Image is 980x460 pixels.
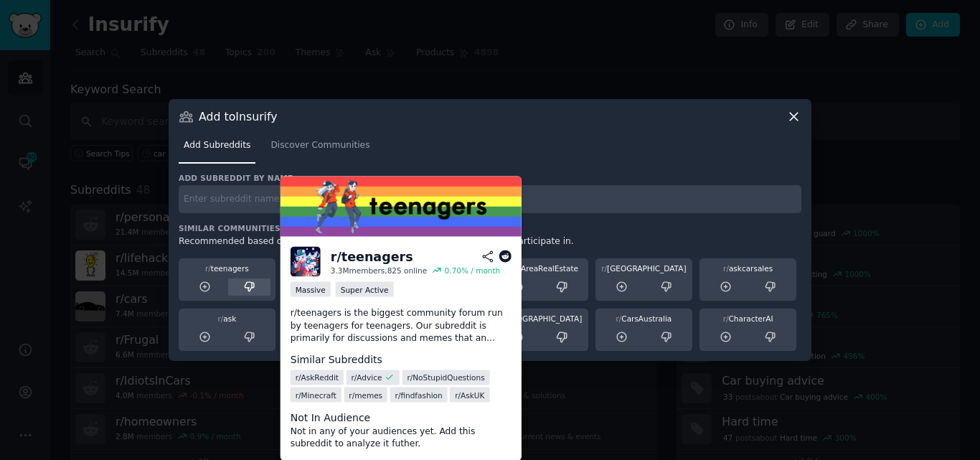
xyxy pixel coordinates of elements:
[179,185,801,213] input: Enter subreddit name and press enter
[705,263,791,273] div: askcarsales
[199,109,278,124] h3: Add to Insurify
[352,372,382,382] span: r/ Advice
[723,314,729,323] span: r/
[265,134,374,164] a: Discover Communities
[455,390,484,400] span: r/ AskUK
[616,314,621,323] span: r/
[205,264,211,273] span: r/
[349,390,382,400] span: r/ memes
[445,266,501,276] div: 0.70 % / month
[291,282,331,297] div: Massive
[600,314,687,324] div: CarsAustralia
[291,410,512,425] dt: Not In Audience
[179,223,801,233] h3: Similar Communities
[179,173,801,183] h3: Add subreddit by name
[291,247,321,277] img: teenagers
[179,235,801,248] div: Recommended based on communities that members of your audience also participate in.
[184,263,270,273] div: teenagers
[601,264,607,273] span: r/
[184,139,250,152] span: Add Subreddits
[291,307,512,345] p: r/teenagers is the biggest community forum run by teenagers for teenagers. Our subreddit is prima...
[291,425,512,450] dd: Not in any of your audiences yet. Add this subreddit to analyze it futher.
[723,264,729,273] span: r/
[291,352,512,367] dt: Similar Subreddits
[281,177,522,237] img: r/teenagers
[600,263,687,273] div: [GEOGRAPHIC_DATA]
[331,266,427,276] div: 3.3M members, 825 online
[270,139,369,152] span: Discover Communities
[395,390,443,400] span: r/ findfashion
[217,314,223,323] span: r/
[496,314,583,324] div: [GEOGRAPHIC_DATA]
[184,314,270,324] div: ask
[179,134,255,164] a: Add Subreddits
[296,372,339,382] span: r/ AskReddit
[705,314,791,324] div: CharacterAI
[407,372,484,382] span: r/ NoStupidQuestions
[331,248,413,266] div: r/ teenagers
[296,390,336,400] span: r/ Minecraft
[336,282,394,297] div: Super Active
[496,263,583,273] div: BayAreaRealEstate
